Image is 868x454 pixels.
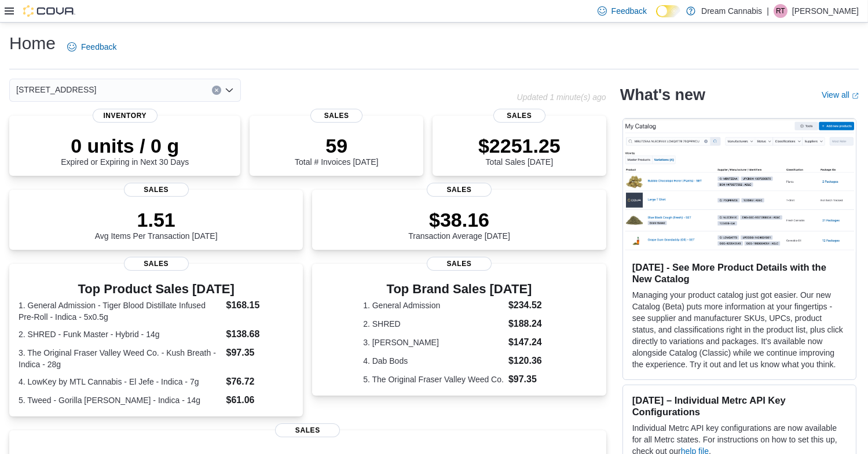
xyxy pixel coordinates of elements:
[19,347,222,370] dt: 3. The Original Fraser Valley Weed Co. - Kush Breath - Indica - 28g
[19,300,222,323] dt: 1. General Admission - Tiger Blood Distillate Infused Pre-Roll - Indica - 5x0.5g
[19,376,222,387] dt: 4. LowKey by MTL Cannabis - El Jefe - Indica - 7g
[408,208,510,241] div: Transaction Average [DATE]
[124,183,189,197] span: Sales
[517,93,606,102] p: Updated 1 minute(s) ago
[226,298,294,312] dd: $168.15
[310,109,362,123] span: Sales
[226,375,294,389] dd: $76.72
[508,372,555,386] dd: $97.35
[508,354,555,368] dd: $120.36
[61,134,189,157] p: 0 units / 0 g
[363,300,504,311] dt: 1. General Admission
[95,208,218,241] div: Avg Items Per Transaction [DATE]
[295,134,378,167] div: Total # Invoices [DATE]
[478,134,561,167] div: Total Sales [DATE]
[19,282,294,296] h3: Top Product Sales [DATE]
[427,183,492,197] span: Sales
[93,109,158,123] span: Inventory
[427,257,492,271] span: Sales
[767,4,769,18] p: |
[478,134,561,157] p: $2251.25
[212,86,221,95] button: Clear input
[508,298,555,312] dd: $234.52
[363,355,504,367] dt: 4. Dab Bods
[63,35,121,58] a: Feedback
[9,32,56,55] h1: Home
[776,4,785,18] span: RT
[124,257,189,271] span: Sales
[656,5,680,17] input: Dark Mode
[508,317,555,331] dd: $188.24
[363,337,504,348] dt: 3. [PERSON_NAME]
[363,318,504,330] dt: 2. SHRED
[19,328,222,340] dt: 2. SHRED - Funk Master - Hybrid - 14g
[81,41,116,53] span: Feedback
[774,4,788,18] div: Robert Taylor
[620,86,705,104] h2: What's new
[508,335,555,349] dd: $147.24
[226,346,294,360] dd: $97.35
[226,393,294,407] dd: $61.06
[226,327,294,341] dd: $138.68
[822,90,859,99] a: View allExternal link
[225,86,234,95] button: Open list of options
[19,394,222,406] dt: 5. Tweed - Gorilla [PERSON_NAME] - Indica - 14g
[656,17,657,18] span: Dark Mode
[632,394,847,418] h3: [DATE] – Individual Metrc API Key Configurations
[363,282,555,296] h3: Top Brand Sales [DATE]
[275,423,340,437] span: Sales
[632,261,847,285] h3: [DATE] - See More Product Details with the New Catalog
[611,5,647,17] span: Feedback
[16,83,96,97] span: [STREET_ADDRESS]
[95,208,218,231] p: 1.51
[493,109,545,123] span: Sales
[61,134,189,167] div: Expired or Expiring in Next 30 Days
[23,5,75,17] img: Cova
[408,208,510,231] p: $38.16
[295,134,378,157] p: 59
[363,374,504,385] dt: 5. The Original Fraser Valley Weed Co.
[792,4,859,18] p: [PERSON_NAME]
[632,289,847,370] p: Managing your product catalog just got easier. Our new Catalog (Beta) puts more information at yo...
[701,4,762,18] p: Dream Cannabis
[852,93,859,99] svg: External link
